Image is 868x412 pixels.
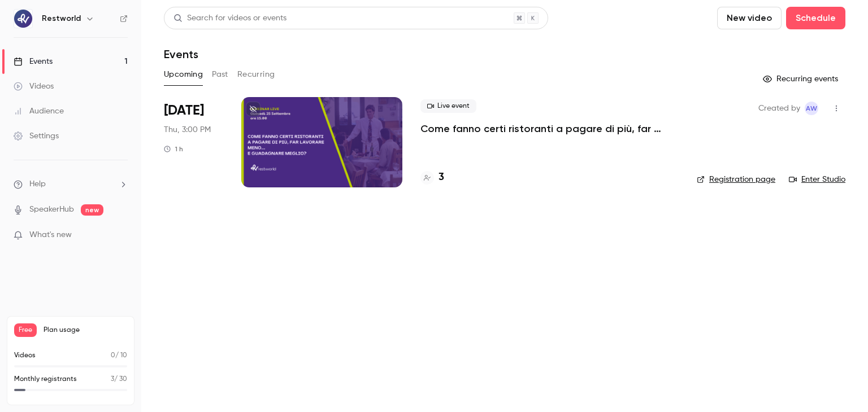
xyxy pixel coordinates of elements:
button: New video [717,7,782,29]
span: Thu, 3:00 PM [164,124,211,135]
li: help-dropdown-opener [14,178,128,190]
a: Come fanno certi ristoranti a pagare di più, far lavorare meno… e guadagnare meglio? [420,122,679,135]
div: Videos [14,81,54,92]
span: AW [806,102,817,115]
p: Monthly registrants [14,374,77,384]
div: Events [14,56,53,67]
span: Assistenza Workers [805,102,818,115]
span: new [81,204,103,216]
div: Audience [14,106,64,117]
h6: Restworld [42,13,81,24]
a: SpeakerHub [29,204,74,216]
h1: Events [164,47,198,61]
a: 3 [420,170,444,185]
p: Videos [14,350,36,361]
a: Enter Studio [789,174,845,185]
button: Upcoming [164,65,203,84]
span: Live event [420,99,476,113]
img: Restworld [14,10,32,28]
span: What's new [29,229,72,241]
p: / 30 [111,374,127,384]
h4: 3 [439,170,444,185]
span: Created by [758,102,800,115]
button: Recurring [237,65,275,84]
div: Sep 25 Thu, 3:00 PM (Europe/Rome) [164,97,223,187]
span: 3 [111,376,114,383]
p: / 10 [111,350,127,361]
span: 0 [111,352,115,359]
button: Past [212,65,228,84]
button: Recurring events [758,70,845,88]
span: Free [14,323,37,337]
div: Settings [14,130,59,142]
span: Plan usage [44,326,127,335]
a: Registration page [697,174,775,185]
button: Schedule [786,7,845,29]
span: [DATE] [164,102,204,120]
div: 1 h [164,144,183,154]
div: Search for videos or events [173,12,287,24]
iframe: Noticeable Trigger [114,230,128,240]
span: Help [29,178,46,190]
